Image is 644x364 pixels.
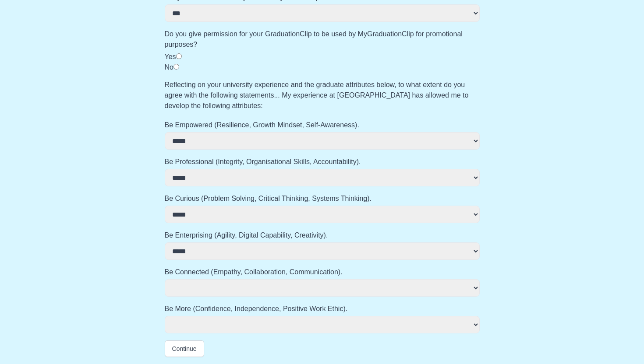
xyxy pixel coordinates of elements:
[165,230,480,241] label: Be Enterprising (Agility, Digital Capability, Creativity).
[165,193,480,204] label: Be Curious (Problem Solving, Critical Thinking, Systems Thinking).
[165,63,173,71] label: No
[165,120,480,130] label: Be Empowered (Resilience, Growth Mindset, Self-Awareness).
[165,157,480,167] label: Be Professional (Integrity, Organisational Skills, Accountability).
[165,340,204,357] button: Continue
[165,304,480,314] label: Be More (Confidence, Independence, Positive Work Ethic).
[165,29,480,50] label: Do you give permission for your GraduationClip to be used by MyGraduationClip for promotional pur...
[165,53,176,60] label: Yes
[165,267,480,277] label: Be Connected (Empathy, Collaboration, Communication).
[165,80,480,111] label: Reflecting on your university experience and the graduate attributes below, to what extent do you...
